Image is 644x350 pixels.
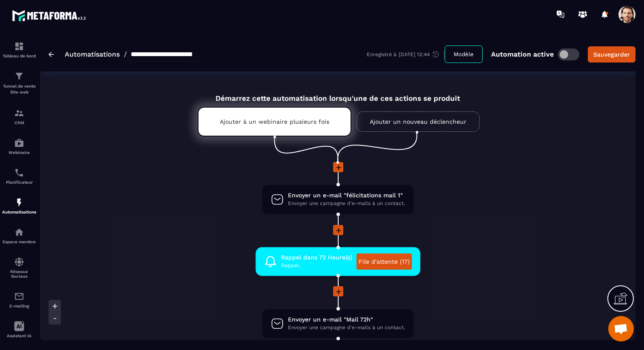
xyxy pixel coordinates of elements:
[2,250,36,285] a: social-networksocial-networkRéseaux Sociaux
[288,191,405,199] span: Envoyer un e-mail "félicitations mail 1"
[2,239,36,244] p: Espace membre
[2,150,36,155] p: Webinaire
[2,65,36,102] a: formationformationTunnel de vente Site web
[220,118,329,125] p: Ajouter à un webinaire plusieurs fois
[356,253,412,270] a: File d'attente (17)
[2,35,36,65] a: formationformationTableau de bord
[399,51,430,57] p: [DATE] 12:44
[176,84,499,102] div: Démarrez cette automatisation lorsqu'une de ces actions se produit
[49,52,54,57] img: arrow
[2,161,36,191] a: schedulerschedulerPlanificateur
[2,315,36,344] a: Assistant IA
[588,46,635,63] button: Sauvegarder
[14,168,24,178] img: scheduler
[367,51,445,58] div: Enregistré à
[281,253,352,262] span: Rappel dans 72 Heure(s)
[14,197,24,208] img: automations
[2,54,36,58] p: Tableau de bord
[14,138,24,148] img: automations
[12,8,89,23] img: logo
[281,262,352,270] span: Rappel.
[14,291,24,302] img: email
[14,108,24,118] img: formation
[288,199,405,208] span: Envoyer une campagne d'e-mails à un contact.
[288,316,405,324] span: Envoyer un e-mail "Mail 72h"
[288,324,405,332] span: Envoyer une campagne d'e-mails à un contact.
[2,102,36,131] a: formationformationCRM
[2,285,36,315] a: emailemailE-mailing
[14,227,24,237] img: automations
[2,221,36,250] a: automationsautomationsEspace membre
[124,50,127,58] span: /
[608,316,634,341] div: Ouvrir le chat
[445,46,483,63] button: Modèle
[14,71,24,81] img: formation
[2,210,36,214] p: Automatisations
[14,257,24,267] img: social-network
[2,180,36,185] p: Planificateur
[2,120,36,125] p: CRM
[2,131,36,161] a: automationsautomationsWebinaire
[593,50,630,59] div: Sauvegarder
[65,50,120,58] a: Automatisations
[356,111,480,132] a: Ajouter un nouveau déclencheur
[2,269,36,279] p: Réseaux Sociaux
[2,191,36,221] a: automationsautomationsAutomatisations
[491,50,554,58] p: Automation active
[14,41,24,51] img: formation
[2,333,36,338] p: Assistant IA
[2,304,36,308] p: E-mailing
[2,83,36,95] p: Tunnel de vente Site web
